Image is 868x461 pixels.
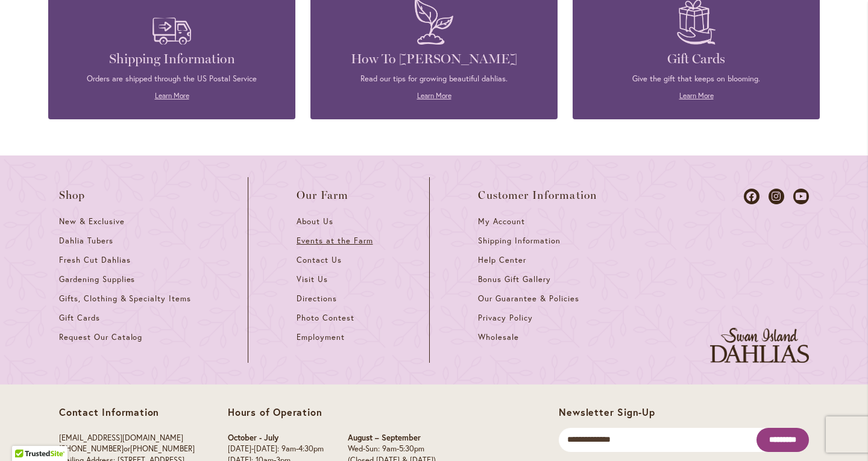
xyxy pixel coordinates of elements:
[59,216,125,227] span: New & Exclusive
[417,91,451,100] a: Learn More
[59,274,135,284] span: Gardening Supplies
[478,313,533,323] span: Privacy Policy
[59,255,131,265] span: Fresh Cut Dahlias
[59,313,100,323] span: Gift Cards
[559,406,655,418] span: Newsletter Sign-Up
[744,189,759,204] a: Dahlias on Facebook
[478,189,597,201] span: Customer Information
[679,91,714,100] a: Learn More
[297,313,354,323] span: Photo Contest
[66,74,277,84] p: Orders are shipped through the US Postal Service
[59,332,142,342] span: Request Our Catalog
[329,74,539,84] p: Read our tips for growing beautiful dahlias.
[228,406,436,418] p: Hours of Operation
[59,293,191,304] span: Gifts, Clothing & Specialty Items
[59,406,195,418] p: Contact Information
[591,51,802,67] h4: Gift Cards
[297,189,348,201] span: Our Farm
[59,236,113,246] span: Dahlia Tubers
[297,274,328,284] span: Visit Us
[478,216,525,227] span: My Account
[297,236,373,246] span: Events at the Farm
[329,51,539,67] h4: How To [PERSON_NAME]
[478,236,560,246] span: Shipping Information
[66,51,277,67] h4: Shipping Information
[297,216,333,227] span: About Us
[155,91,189,100] a: Learn More
[478,255,526,265] span: Help Center
[478,274,550,284] span: Bonus Gift Gallery
[591,74,802,84] p: Give the gift that keeps on blooming.
[478,332,519,342] span: Wholesale
[769,189,784,204] a: Dahlias on Instagram
[297,293,337,304] span: Directions
[793,189,809,204] a: Dahlias on Youtube
[478,293,579,304] span: Our Guarantee & Policies
[297,332,345,342] span: Employment
[59,189,86,201] span: Shop
[297,255,342,265] span: Contact Us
